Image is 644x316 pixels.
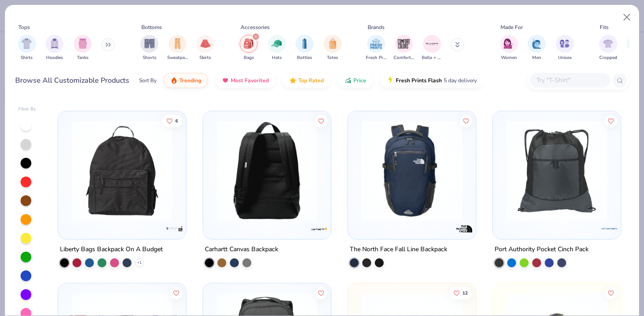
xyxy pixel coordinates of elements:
[500,35,518,61] button: filter button
[78,38,88,49] img: Tanks Image
[268,35,286,61] button: filter button
[556,35,574,61] div: filter for Unisex
[244,55,254,61] span: Bags
[60,244,163,255] div: Liberty Bags Backpack On A Budget
[165,219,183,237] img: Liberty Bags logo
[605,114,617,127] button: Like
[500,35,518,61] div: filter for Women
[215,73,275,88] button: Most Favorited
[205,244,278,255] div: Carhartt Canvas Backpack
[77,55,89,61] span: Tanks
[46,35,64,61] button: filter button
[296,35,314,61] div: filter for Bottles
[272,55,282,61] span: Hats
[357,120,467,221] img: 56fb0f7c-ab69-4821-a4eb-e68aa9c76697
[422,55,442,61] span: Bella + Canvas
[528,35,546,61] button: filter button
[176,118,178,123] span: 6
[18,35,36,61] button: filter button
[244,38,254,49] img: Bags Image
[338,73,373,88] button: Price
[324,35,342,61] div: filter for Totes
[283,73,330,88] button: Top Rated
[137,260,142,265] span: + 1
[599,35,617,61] div: filter for Cropped
[366,55,386,61] span: Fresh Prints
[504,38,514,49] img: Women Image
[322,120,432,221] img: aa3312ae-bf20-4306-a887-66f86ef4ffbf
[353,77,366,84] span: Price
[50,38,59,49] img: Hoodies Image
[18,106,36,113] div: Filter By
[140,35,158,61] div: filter for Shorts
[140,35,158,61] button: filter button
[501,55,517,61] span: Women
[74,35,92,61] button: filter button
[315,114,327,127] button: Like
[298,77,324,84] span: Top Rated
[532,55,541,61] span: Men
[18,35,36,61] div: filter for Shirts
[328,38,338,49] img: Totes Image
[366,35,386,61] div: filter for Fresh Prints
[15,75,129,86] div: Browse All Customizable Products
[300,38,309,49] img: Bottles Image
[455,219,473,237] img: The North Face logo
[394,55,414,61] span: Comfort Colors
[369,37,383,51] img: Fresh Prints Image
[397,37,411,51] img: Comfort Colors Image
[422,35,442,61] button: filter button
[18,23,30,31] div: Tops
[212,120,322,221] img: deff68f9-fd95-4d3d-9c2f-2b15ec21ec77
[67,120,177,221] img: 9ce76af9-0061-43ee-a705-f68c603a09b1
[144,38,155,49] img: Shorts Image
[179,77,201,84] span: Trending
[200,38,211,49] img: Skirts Image
[394,35,414,61] button: filter button
[240,35,258,61] div: filter for Bags
[173,38,182,49] img: Sweatpants Image
[324,35,342,61] button: filter button
[170,77,178,84] img: trending.gif
[600,23,609,31] div: Fits
[167,55,188,61] span: Sweatpants
[143,55,157,61] span: Shorts
[162,114,183,127] button: Like
[139,76,157,84] div: Sort By
[387,77,394,84] img: flash.gif
[271,38,282,49] img: Hats Image
[422,35,442,61] div: filter for Bella + Canvas
[558,55,572,61] span: Unisex
[240,35,258,61] button: filter button
[21,38,32,49] img: Shirts Image
[268,35,286,61] div: filter for Hats
[170,287,183,299] button: Like
[528,35,546,61] div: filter for Men
[603,38,613,49] img: Cropped Image
[368,23,385,31] div: Brands
[599,55,617,61] span: Cropped
[394,35,414,61] div: filter for Comfort Colors
[556,35,574,61] button: filter button
[21,55,33,61] span: Shirts
[495,244,589,255] div: Port Authority Pocket Cinch Pack
[396,77,442,84] span: Fresh Prints Flash
[222,77,229,84] img: most_fav.gif
[532,38,542,49] img: Men Image
[460,114,472,127] button: Like
[449,287,472,299] button: Like
[327,55,338,61] span: Totes
[297,55,312,61] span: Bottles
[164,73,208,88] button: Trending
[46,55,63,61] span: Hoodies
[289,77,297,84] img: TopRated.gif
[74,35,92,61] div: filter for Tanks
[315,287,327,299] button: Like
[500,23,523,31] div: Made For
[619,9,636,26] button: Close
[196,35,214,61] div: filter for Skirts
[366,35,386,61] button: filter button
[350,244,447,255] div: The North Face Fall Line Backpack
[141,23,162,31] div: Bottoms
[535,75,604,85] input: Try "T-Shirt"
